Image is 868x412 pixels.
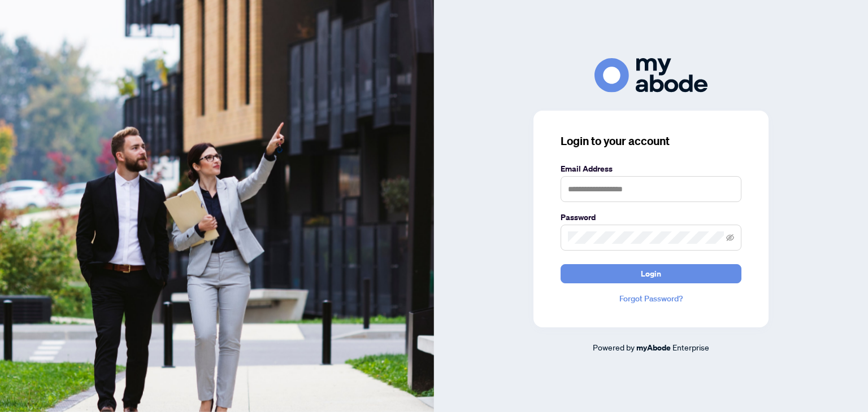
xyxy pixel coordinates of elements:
a: Forgot Password? [561,292,741,305]
span: Powered by [593,342,635,352]
h3: Login to your account [561,133,741,149]
a: myAbode [636,341,671,354]
span: Enterprise [672,342,709,352]
button: Login [561,264,741,283]
label: Password [561,211,741,223]
img: ma-logo [594,58,708,93]
label: Email Address [561,163,741,175]
span: Login [641,265,661,283]
span: eye-invisible [726,234,734,242]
